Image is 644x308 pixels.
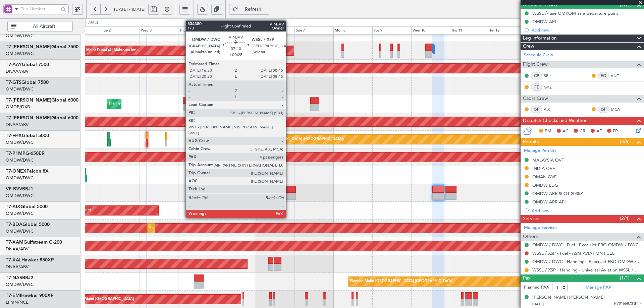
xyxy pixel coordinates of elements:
[6,98,51,103] span: T7-[PERSON_NAME]
[6,86,34,92] a: OMDW/DWC
[6,104,30,110] a: OMDB/DXB
[6,51,34,57] a: OMDW/DWC
[531,72,542,79] div: CP
[411,26,450,35] div: Wed 10
[6,80,49,85] a: T7-GTSGlobal 7500
[532,242,639,248] a: OMDW / DWC - Fuel - ExecuJet FBO OMDW / DWC
[6,222,22,227] span: T7-BDA
[523,233,538,241] span: Others
[6,258,21,262] span: T7-XAL
[217,26,256,35] div: Fri 5
[532,208,641,213] div: Add new
[532,250,614,256] a: WSSL / XSP - Fuel - ASM AVIATION FUEL
[532,10,618,16] div: WSSL // use OMKOM as a departure point
[6,133,22,138] span: T7-FHX
[333,26,372,35] div: Mon 8
[450,26,489,35] div: Thu 11
[350,276,453,287] div: Planned Maint [GEOGRAPHIC_DATA]-[GEOGRAPHIC_DATA]
[140,26,178,35] div: Wed 3
[532,259,641,264] a: OMDW / DWC - Handling - ExecuJet FBO OMDW / DWC
[6,116,78,120] a: T7-[PERSON_NAME]Global 6000
[6,282,34,288] a: OMDW/DWC
[620,274,630,282] span: (1/1)
[70,294,134,304] div: Planned Maint [GEOGRAPHIC_DATA]
[523,138,539,146] span: Permits
[6,45,78,49] a: T7-[PERSON_NAME]Global 7500
[532,157,564,163] div: MALAYSIA OVF
[71,46,138,56] div: Planned Maint Dubai (Al Maktoum Intl)
[229,4,269,15] button: Refresh
[532,302,544,307] span: [DATE]
[6,204,20,209] span: T7-AIX
[544,73,559,79] a: SBJ
[6,204,48,209] a: T7-AIXGlobal 5000
[532,191,583,196] div: OMDW ARR SLOT 2035Z
[523,215,540,223] span: Services
[87,20,98,25] div: [DATE]
[294,26,333,35] div: Sun 7
[524,147,556,154] a: Manage Permits
[596,128,602,135] span: AF
[523,1,557,9] span: Dispatch To-Dos
[532,27,641,33] div: Add new
[544,84,559,90] a: GKZ
[611,106,626,112] a: MCA
[620,215,630,222] span: (2/4)
[6,246,29,252] a: DNAA/ABV
[6,275,22,280] span: T7-NAS
[6,68,29,74] a: DNAA/ABV
[531,106,542,113] div: ISP
[6,122,29,128] a: DNAA/ABV
[6,222,50,227] a: T7-BDAGlobal 5000
[586,284,611,291] a: Manage PAX
[6,293,21,298] span: T7-EMI
[523,95,548,103] span: Cabin Crew
[6,169,49,174] a: T7-ONEXFalcon 8X
[545,128,551,135] span: PM
[531,83,542,91] div: FE
[523,117,587,125] span: Dispatch Checks and Weather
[532,267,641,273] a: WSSL / XSP - Handling - Universal Aviation WSSL / XSP
[6,258,54,262] a: T7-XALHawker 850XP
[6,33,34,39] a: OMDW/DWC
[6,228,34,234] a: OMDW/DWC
[580,128,585,135] span: CR
[6,139,34,145] a: OMDW/DWC
[620,138,630,145] span: (3/6)
[239,7,267,12] span: Refresh
[6,299,29,305] a: LFMN/NCE
[524,52,553,59] a: Schedule Crew
[523,274,530,282] span: Pax
[524,225,557,231] a: Manage Services
[532,19,556,24] div: OMDW API
[6,293,54,298] a: T7-EMIHawker 900XP
[6,193,34,199] a: OMDW/DWC
[532,174,556,180] div: OMAN OVF
[6,169,26,174] span: T7-ONEX
[6,187,22,191] span: VP-BVV
[523,35,557,42] span: Leg Information
[6,45,51,49] span: T7-[PERSON_NAME]
[6,210,34,217] a: OMDW/DWC
[6,240,23,245] span: T7-XAM
[6,133,49,138] a: T7-FHXGlobal 5000
[489,26,528,35] div: Fri 12
[18,24,70,29] span: All Aircraft
[523,43,534,50] span: Crew
[6,157,34,163] a: OMDW/DWC
[598,72,609,79] div: FO
[532,182,558,188] div: OMDW LDG
[6,264,29,270] a: DNAA/ABV
[613,128,618,135] span: FP
[532,199,566,205] div: OMDW ARR API
[6,240,62,245] a: T7-XAMGulfstream G-200
[532,294,605,301] div: [PERSON_NAME] [PERSON_NAME]
[562,128,569,135] span: AC
[523,61,548,68] span: Flight Crew
[532,166,555,171] div: INDIA OVF
[101,26,140,35] div: Tue 2
[256,26,295,35] div: Sat 6
[149,223,215,233] div: Planned Maint Dubai (Al Maktoum Intl)
[6,62,22,67] span: T7-AAY
[114,6,146,12] span: [DATE] - [DATE]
